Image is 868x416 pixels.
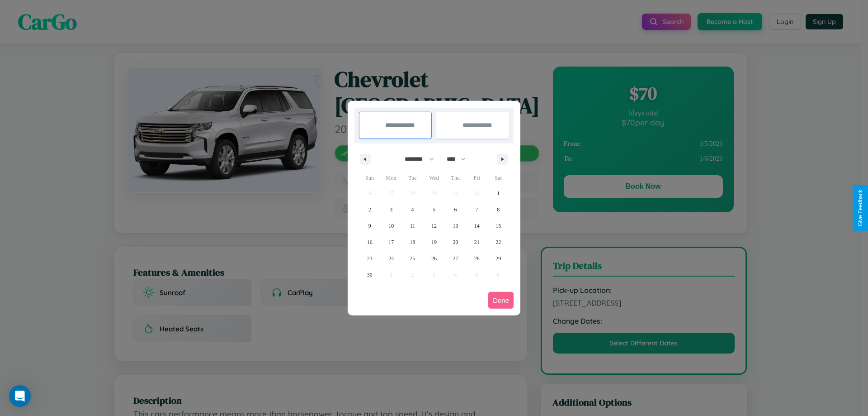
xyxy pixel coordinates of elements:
button: 11 [402,218,423,234]
span: 2 [368,201,371,218]
button: 29 [488,250,509,267]
span: 8 [497,201,500,218]
span: 7 [476,201,478,218]
span: 4 [411,201,414,218]
span: 14 [474,218,480,234]
span: 30 [367,267,373,283]
span: 9 [368,218,371,234]
button: 15 [488,218,509,234]
button: 19 [423,234,444,250]
span: 18 [410,234,415,250]
span: 24 [388,250,394,267]
span: 25 [410,250,415,267]
span: Mon [380,171,401,185]
span: 22 [495,234,501,250]
button: 16 [359,234,380,250]
button: 3 [380,201,401,218]
button: 1 [488,185,509,201]
button: 5 [423,201,444,218]
span: Thu [445,171,466,185]
button: 12 [423,218,444,234]
button: 28 [466,250,487,267]
span: 26 [431,250,437,267]
span: 21 [474,234,480,250]
span: 19 [431,234,437,250]
span: 15 [495,218,501,234]
span: 28 [474,250,480,267]
span: 1 [497,185,500,201]
div: Give Feedback [857,190,863,226]
span: Fri [466,171,487,185]
button: 9 [359,218,380,234]
span: 17 [388,234,394,250]
span: 23 [367,250,373,267]
span: 3 [390,201,392,218]
button: 20 [445,234,466,250]
button: 4 [402,201,423,218]
span: Wed [423,171,444,185]
span: 27 [453,250,458,267]
button: 27 [445,250,466,267]
span: Tue [402,171,423,185]
button: 10 [380,218,401,234]
button: 25 [402,250,423,267]
span: 10 [388,218,394,234]
button: 18 [402,234,423,250]
button: 14 [466,218,487,234]
span: 16 [367,234,373,250]
span: Sat [488,171,509,185]
button: 7 [466,201,487,218]
button: 26 [423,250,444,267]
button: 17 [380,234,401,250]
span: 6 [454,201,457,218]
button: Done [488,292,514,309]
button: 22 [488,234,509,250]
div: Open Intercom Messenger [9,385,31,407]
button: 30 [359,267,380,283]
button: 6 [445,201,466,218]
span: 12 [431,218,437,234]
span: 29 [495,250,501,267]
span: 20 [453,234,458,250]
span: 13 [453,218,458,234]
span: 5 [433,201,435,218]
button: 23 [359,250,380,267]
span: 11 [410,218,415,234]
button: 13 [445,218,466,234]
button: 2 [359,201,380,218]
span: Sun [359,171,380,185]
button: 21 [466,234,487,250]
button: 8 [488,201,509,218]
button: 24 [380,250,401,267]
